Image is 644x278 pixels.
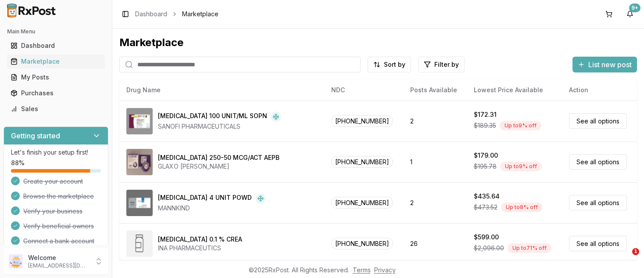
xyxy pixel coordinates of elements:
span: $473.52 [474,203,497,212]
th: Lowest Price Available [467,79,562,101]
h2: Main Menu [7,28,105,35]
th: Posts Available [403,79,467,101]
span: Verify your business [23,207,82,216]
a: Terms [353,266,371,274]
div: Dashboard [11,41,101,50]
span: Browse the marketplace [23,192,94,201]
div: $599.00 [474,233,499,242]
a: My Posts [7,69,105,85]
div: Up to 9 % off [500,121,541,130]
a: See all options [569,195,627,210]
span: $195.78 [474,162,497,171]
span: Connect a bank account [23,237,94,246]
span: 88 % [11,159,25,167]
a: See all options [569,113,627,129]
button: My Posts [4,70,108,84]
th: Action [562,79,637,101]
div: [MEDICAL_DATA] 4 UNIT POWD [158,193,252,204]
td: 26 [403,223,467,264]
a: Dashboard [135,10,167,18]
span: Marketplace [182,10,218,18]
button: List new post [572,57,637,72]
a: List new post [572,61,637,70]
p: [EMAIL_ADDRESS][DOMAIN_NAME] [28,262,89,269]
span: [PHONE_NUMBER] [331,156,393,168]
th: Drug Name [119,79,324,101]
div: $179.00 [474,151,498,160]
p: Let's finish your setup first! [11,148,101,157]
a: See all options [569,154,627,170]
th: NDC [324,79,403,101]
img: Amcinonide 0.1 % CREA [126,231,153,257]
button: Purchases [4,86,108,100]
iframe: Intercom live chat [614,248,635,269]
a: Marketplace [7,54,105,69]
button: Marketplace [4,54,108,69]
span: Sort by [384,60,405,69]
div: Sales [11,105,101,113]
div: Up to 71 % off [508,243,551,253]
button: Filter by [418,57,465,72]
img: User avatar [9,254,23,268]
div: [MEDICAL_DATA] 250-50 MCG/ACT AEPB [158,153,279,162]
span: [PHONE_NUMBER] [331,238,393,249]
a: Privacy [374,266,396,274]
td: 2 [403,101,467,141]
span: List new post [588,59,632,70]
div: Up to 9 % off [500,162,542,171]
div: [MEDICAL_DATA] 100 UNIT/ML SOPN [158,112,267,122]
div: [MEDICAL_DATA] 0.1 % CREA [158,235,242,244]
p: Welcome [28,253,89,262]
h3: Getting started [11,130,60,141]
div: GLAXO [PERSON_NAME] [158,162,279,171]
div: MANNKIND [158,204,266,213]
img: Admelog SoloStar 100 UNIT/ML SOPN [126,108,153,134]
div: My Posts [11,73,101,82]
a: See all options [569,236,627,251]
div: 9+ [629,4,640,12]
span: [PHONE_NUMBER] [331,115,393,127]
div: Marketplace [11,57,101,66]
div: INA PHARMACEUTICS [158,244,242,253]
span: [PHONE_NUMBER] [331,197,393,209]
span: Filter by [434,60,459,69]
div: Up to 8 % off [501,202,543,212]
td: 2 [403,182,467,223]
td: 1 [403,141,467,182]
span: 1 [632,248,639,255]
button: Sort by [368,57,411,72]
span: Create your account [23,177,83,186]
img: Afrezza 4 UNIT POWD [126,190,153,216]
a: Sales [7,101,105,117]
div: $172.31 [474,110,497,119]
div: $435.64 [474,192,500,201]
span: $189.35 [474,121,496,130]
div: Marketplace [119,36,637,50]
nav: breadcrumb [135,10,218,18]
span: Verify beneficial owners [23,222,94,231]
button: Sales [4,102,108,116]
img: Advair Diskus 250-50 MCG/ACT AEPB [126,149,153,175]
a: Dashboard [7,38,105,54]
button: 9+ [623,7,637,21]
a: Purchases [7,85,105,101]
span: $2,096.00 [474,244,504,253]
img: RxPost Logo [4,4,60,18]
div: Purchases [11,89,101,97]
div: SANOFI PHARMACEUTICALS [158,122,281,131]
button: Dashboard [4,39,108,53]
